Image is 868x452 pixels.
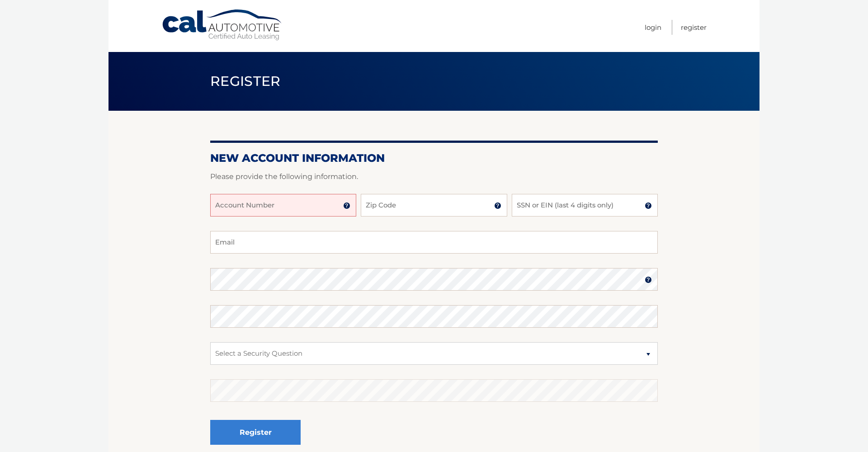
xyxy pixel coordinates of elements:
h2: New Account Information [210,151,658,165]
button: Register [210,420,301,445]
a: Register [681,20,707,35]
p: Please provide the following information. [210,170,658,183]
span: Register [210,73,281,89]
img: tooltip.svg [494,202,501,209]
input: Email [210,231,658,254]
input: Account Number [210,194,356,217]
img: tooltip.svg [343,202,350,209]
img: tooltip.svg [645,276,652,283]
a: Cal Automotive [161,9,283,41]
input: Zip Code [361,194,507,217]
a: Login [645,20,661,35]
img: tooltip.svg [645,202,652,209]
input: SSN or EIN (last 4 digits only) [512,194,658,217]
